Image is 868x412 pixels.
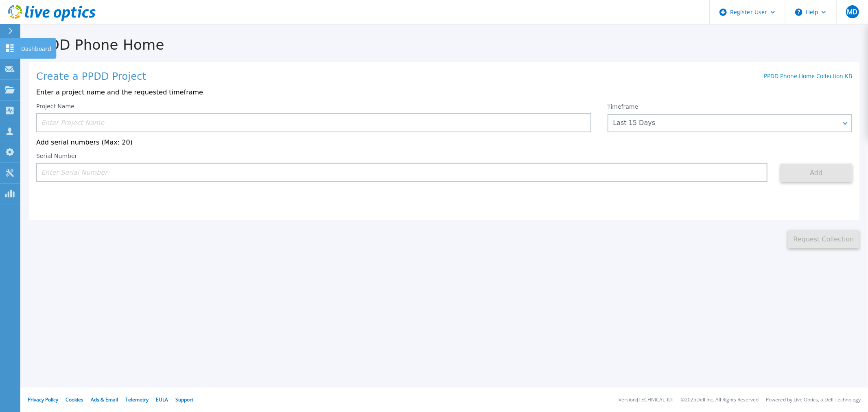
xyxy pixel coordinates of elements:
[608,103,638,110] label: Timeframe
[766,397,861,403] li: Powered by Live Optics, a Dell Technology
[66,396,83,403] a: Cookies
[764,72,852,80] a: PPDD Phone Home Collection KB
[36,89,852,96] p: Enter a project name and the requested timeframe
[21,38,51,59] p: Dashboard
[781,164,852,182] button: Add
[125,396,149,403] a: Telemetry
[36,139,852,146] p: Add serial numbers (Max: 20)
[847,9,857,15] span: MD
[36,163,767,182] input: Enter Serial Number
[36,71,146,83] h1: Create a PPDD Project
[175,396,193,403] a: Support
[619,397,673,403] li: Version: [TECHNICAL_ID]
[36,113,591,132] input: Enter Project Name
[156,396,168,403] a: EULA
[20,37,868,53] h1: PPDD Phone Home
[788,230,859,248] button: Request Collection
[28,396,58,403] a: Privacy Policy
[36,153,77,159] label: Serial Number
[681,397,759,403] li: © 2025 Dell Inc. All Rights Reserved
[36,103,74,109] label: Project Name
[91,396,118,403] a: Ads & Email
[613,119,838,127] div: Last 15 Days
